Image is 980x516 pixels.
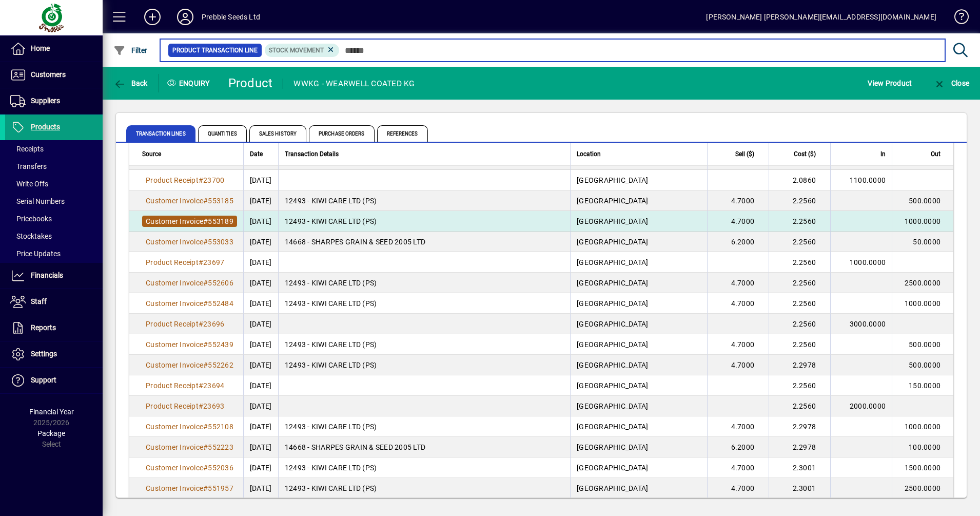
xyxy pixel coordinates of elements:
[577,443,648,451] span: [GEOGRAPHIC_DATA]
[769,334,830,355] td: 2.2560
[707,190,769,211] td: 4.7000
[243,375,278,396] td: [DATE]
[142,236,237,247] a: Customer Invoice#553033
[577,340,648,349] span: [GEOGRAPHIC_DATA]
[203,361,208,369] span: #
[5,368,103,393] a: Support
[5,140,103,158] a: Receipts
[208,443,233,451] span: 552223
[203,258,224,266] span: 23697
[577,148,601,160] span: Location
[243,190,278,211] td: [DATE]
[146,217,203,225] span: Customer Invoice
[243,293,278,314] td: [DATE]
[142,175,228,186] a: Product Receipt#23700
[146,197,203,205] span: Customer Invoice
[278,211,570,232] td: 12493 - KIWI CARE LTD (PS)
[880,148,886,160] span: In
[714,148,763,160] div: Sell ($)
[10,232,52,240] span: Stocktakes
[146,340,203,349] span: Customer Invoice
[250,148,272,160] div: Date
[5,315,103,341] a: Reports
[243,232,278,252] td: [DATE]
[203,381,224,390] span: 23694
[142,257,228,268] a: Product Receipt#23697
[577,299,648,308] span: [GEOGRAPHIC_DATA]
[10,162,47,170] span: Transfers
[199,320,203,328] span: #
[577,402,648,410] span: [GEOGRAPHIC_DATA]
[769,437,830,457] td: 2.2978
[31,97,60,105] span: Suppliers
[203,320,224,328] span: 23696
[577,320,648,328] span: [GEOGRAPHIC_DATA]
[377,125,428,142] span: References
[228,75,273,91] div: Product
[769,375,830,396] td: 2.2560
[769,457,830,478] td: 2.3001
[577,484,648,492] span: [GEOGRAPHIC_DATA]
[142,148,161,160] span: Source
[5,289,103,315] a: Staff
[278,293,570,314] td: 12493 - KIWI CARE LTD (PS)
[10,197,65,205] span: Serial Numbers
[203,464,208,472] span: #
[136,8,169,26] button: Add
[5,341,103,367] a: Settings
[208,299,233,308] span: 552484
[707,293,769,314] td: 4.7000
[769,273,830,293] td: 2.2560
[278,457,570,478] td: 12493 - KIWI CARE LTD (PS)
[769,252,830,273] td: 2.2560
[707,478,769,499] td: 4.7000
[707,211,769,232] td: 4.7000
[202,9,260,25] div: Prebble Seeds Ltd
[577,148,701,160] div: Location
[868,75,912,91] span: View Product
[198,125,247,142] span: Quantities
[172,45,258,55] span: Product Transaction Line
[5,193,103,210] a: Serial Numbers
[923,74,980,92] app-page-header-button: Close enquiry
[243,478,278,499] td: [DATE]
[577,217,648,225] span: [GEOGRAPHIC_DATA]
[278,437,570,457] td: 14668 - SHARPES GRAIN & SEED 2005 LTD
[243,334,278,355] td: [DATE]
[199,176,203,184] span: #
[146,258,199,266] span: Product Receipt
[29,408,74,416] span: Financial Year
[113,79,148,87] span: Back
[5,62,103,88] a: Customers
[775,148,825,160] div: Cost ($)
[293,75,415,92] div: WWKG - WEARWELL COATED KG
[931,74,972,92] button: Close
[203,484,208,492] span: #
[265,44,340,57] mat-chip: Product Transaction Type: Stock movement
[37,429,65,437] span: Package
[142,277,237,289] a: Customer Invoice#552606
[850,320,886,328] span: 3000.0000
[905,299,940,308] span: 1000.0000
[208,197,233,205] span: 553185
[243,211,278,232] td: [DATE]
[5,245,103,262] a: Price Updates
[142,359,237,371] a: Customer Invoice#552262
[909,381,940,390] span: 150.0000
[769,211,830,232] td: 2.2560
[142,483,237,494] a: Customer Invoice#551957
[203,197,208,205] span: #
[278,190,570,211] td: 12493 - KIWI CARE LTD (PS)
[31,297,47,305] span: Staff
[735,148,754,160] span: Sell ($)
[577,258,648,266] span: [GEOGRAPHIC_DATA]
[203,279,208,287] span: #
[278,232,570,252] td: 14668 - SHARPES GRAIN & SEED 2005 LTD
[243,170,278,190] td: [DATE]
[103,74,159,92] app-page-header-button: Back
[243,457,278,478] td: [DATE]
[146,402,199,410] span: Product Receipt
[278,334,570,355] td: 12493 - KIWI CARE LTD (PS)
[208,423,233,431] span: 552108
[905,279,940,287] span: 2500.0000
